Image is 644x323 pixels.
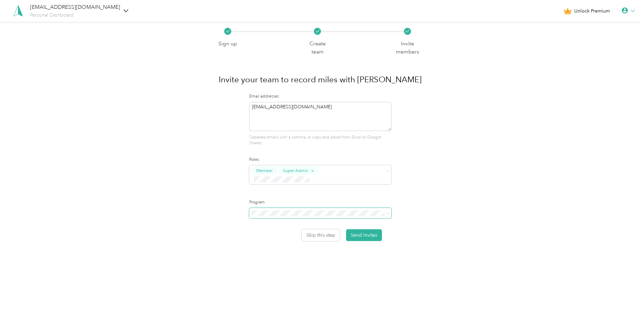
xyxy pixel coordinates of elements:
[218,40,237,48] p: Sign up
[30,3,120,12] div: [EMAIL_ADDRESS][DOMAIN_NAME]
[346,229,382,241] button: Send Invites
[283,168,308,174] span: Super Admin
[252,166,277,175] button: Member
[574,7,610,15] span: Unlock Premium
[256,168,273,174] span: Member
[249,157,391,163] label: Roles
[303,40,332,56] p: Create team
[249,102,391,131] textarea: [EMAIL_ADDRESS][DOMAIN_NAME]
[219,71,422,88] h1: Invite your team to record miles with [PERSON_NAME]
[606,285,644,323] iframe: Everlance-gr Chat Button Frame
[278,166,319,175] button: Super Admin
[249,134,391,146] p: Separate emails with a comma, or copy and paste from Excel or Google Sheets.
[30,12,73,18] span: Personal Dashboard
[249,93,391,100] label: Email addresses
[393,40,422,56] p: Invite members
[302,229,340,241] button: Skip this step
[249,199,391,206] label: Program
